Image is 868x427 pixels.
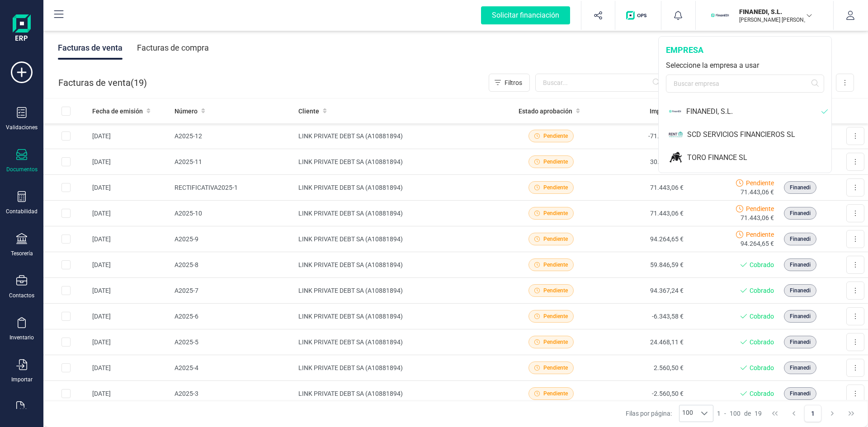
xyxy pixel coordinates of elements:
[750,389,774,398] span: Cobrado
[626,11,650,20] img: Logo de OPS
[470,1,581,30] button: Solicitar financiación
[61,338,71,347] div: Row Selected 86f12270-e543-4524-a5dc-362f844ee7bd
[679,405,696,422] span: 100
[295,252,506,278] td: LINK PRIVATE DEBT SA (A10881894)
[61,183,71,192] div: Row Selected f948c42b-dc2a-4df4-bb41-071934d57753
[481,6,570,24] div: Solicitar financiación
[61,389,71,398] div: Row Selected 2166f7c7-5b44-413f-99cb-8995035137d8
[746,204,774,213] span: Pendiente
[89,278,171,304] td: [DATE]
[543,183,568,192] span: Pendiente
[707,1,822,30] button: FIFINANEDI, S.L.[PERSON_NAME] [PERSON_NAME] VOZMEDIANO [PERSON_NAME]
[171,304,295,329] td: A2025-6
[669,103,682,119] img: FI
[89,381,171,407] td: [DATE]
[171,226,295,252] td: A2025-9
[543,235,568,243] span: Pendiente
[171,329,295,355] td: A2025-5
[295,355,506,381] td: LINK PRIVATE DEBT SA (A10881894)
[6,208,38,215] div: Contabilidad
[137,36,209,60] div: Facturas de compra
[61,286,71,295] div: Row Selected f5113622-9239-413c-bf00-72cf8bf60852
[790,183,811,192] span: Finanedi
[669,150,683,165] img: TO
[295,304,506,329] td: LINK PRIVATE DEBT SA (A10881894)
[750,338,774,347] span: Cobrado
[61,107,71,116] div: All items unselected
[6,124,38,131] div: Validaciones
[295,226,506,252] td: LINK PRIVATE DEBT SA (A10881894)
[89,252,171,278] td: [DATE]
[804,405,821,422] button: Page 1
[755,409,762,418] span: 19
[543,286,568,295] span: Pendiente
[89,123,171,149] td: [DATE]
[295,278,506,304] td: LINK PRIVATE DEBT SA (A10881894)
[750,312,774,321] span: Cobrado
[543,158,568,166] span: Pendiente
[489,74,530,92] button: Filtros
[543,209,568,217] span: Pendiente
[9,292,34,299] div: Contactos
[61,209,71,218] div: Row Selected 1ba2d52d-287e-4deb-8b7b-b1fcb5d50bc1
[650,107,672,116] span: Importe
[596,278,687,304] td: 94.367,24 €
[790,209,811,217] span: Finanedi
[790,261,811,269] span: Finanedi
[824,405,841,422] button: Next Page
[171,252,295,278] td: A2025-8
[741,213,774,222] span: 71.443,06 €
[744,409,751,418] span: de
[171,355,295,381] td: A2025-4
[61,260,71,269] div: Row Selected 4d9a4e91-2af8-496b-a67c-0062f7f6843e
[596,149,687,175] td: 30.000,00 €
[666,75,824,93] input: Buscar empresa
[666,44,824,56] div: empresa
[89,329,171,355] td: [DATE]
[741,188,774,197] span: 71.443,06 €
[543,364,568,372] span: Pendiente
[843,405,860,422] button: Last Page
[543,132,568,140] span: Pendiente
[89,175,171,201] td: [DATE]
[596,329,687,355] td: 24.468,11 €
[89,201,171,226] td: [DATE]
[739,7,811,16] p: FINANEDI, S.L.
[61,157,71,166] div: Row Selected 1c7fadc7-3346-4f5a-aa49-576d300c5ea3
[739,16,811,23] p: [PERSON_NAME] [PERSON_NAME] VOZMEDIANO [PERSON_NAME]
[89,149,171,175] td: [DATE]
[295,149,506,175] td: LINK PRIVATE DEBT SA (A10881894)
[9,334,34,341] div: Inventario
[686,106,821,117] div: FINANEDI, S.L.
[717,409,721,418] span: 1
[543,389,568,398] span: Pendiente
[750,286,774,295] span: Cobrado
[11,376,33,383] div: Importar
[596,381,687,407] td: -2.560,50 €
[519,107,572,116] span: Estado aprobación
[58,74,147,92] div: Facturas de venta ( )
[295,123,506,149] td: LINK PRIVATE DEBT SA (A10881894)
[6,166,38,173] div: Documentos
[89,355,171,381] td: [DATE]
[626,405,713,422] div: Filas por página:
[61,131,71,141] div: Row Selected 1497cca4-0830-4410-94bc-ed64748248f6
[790,338,811,346] span: Finanedi
[790,364,811,372] span: Finanedi
[730,409,741,418] span: 100
[687,152,831,163] div: TORO FINANCE SL
[61,235,71,244] div: Row Selected 85e19d34-2686-421c-8ddf-d20823388623
[298,107,319,116] span: Cliente
[746,178,774,188] span: Pendiente
[89,226,171,252] td: [DATE]
[596,355,687,381] td: 2.560,50 €
[666,60,824,71] div: Seleccione la empresa a usar
[171,278,295,304] td: A2025-7
[295,201,506,226] td: LINK PRIVATE DEBT SA (A10881894)
[61,312,71,321] div: Row Selected 3550f7df-ae43-41af-b624-53651b13355e
[61,363,71,372] div: Row Selected 50ba2169-ce1e-47e4-842a-a1c99f6f0409
[621,1,656,30] button: Logo de OPS
[295,175,506,201] td: LINK PRIVATE DEBT SA (A10881894)
[710,5,730,25] img: FI
[750,363,774,372] span: Cobrado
